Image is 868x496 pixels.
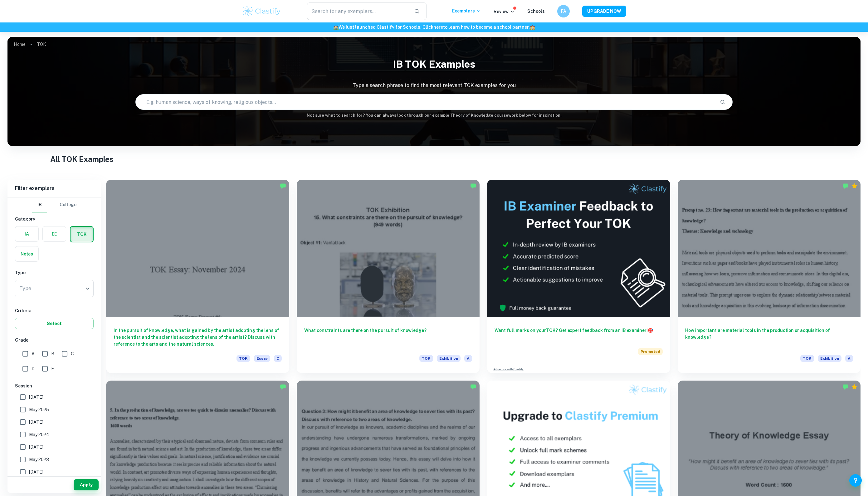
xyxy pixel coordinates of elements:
[15,382,94,389] h6: Session
[15,318,94,329] button: Select
[582,6,626,17] button: UPGRADE NOW
[530,25,535,30] span: 🏫
[433,25,443,30] a: here
[15,337,94,343] h6: Grade
[717,97,728,107] button: Search
[14,40,26,49] a: Home
[280,183,286,189] img: Marked
[15,307,94,314] h6: Criteria
[648,328,653,333] span: 🎯
[51,365,54,372] span: E
[32,350,35,357] span: A
[437,355,461,362] span: Exhibition
[845,355,853,362] span: A
[60,197,76,212] button: College
[494,8,515,15] p: Review
[7,82,861,89] p: Type a search phrase to find the most relevant TOK examples for you
[136,93,715,111] input: E.g. human science, ways of knowing, religious objects...
[29,419,43,425] span: [DATE]
[15,216,94,222] h6: Category
[849,474,862,487] button: Help and Feedback
[15,246,38,261] button: Notes
[37,41,46,48] p: TOK
[493,367,524,372] a: Advertise with Clastify
[557,5,570,17] button: FA
[495,327,663,341] h6: Want full marks on your TOK ? Get expert feedback from an IB examiner!
[487,180,670,373] a: Want full marks on yourTOK? Get expert feedback from an IB examiner!PromotedAdvertise with Clastify
[304,327,472,348] h6: What constraints are there on the pursuit of knowledge?
[29,406,49,413] span: May 2025
[43,226,66,241] button: EE
[15,226,38,241] button: IA
[678,180,861,373] a: How important are material tools in the production or acquisition of knowledge?TOKExhibitionA
[487,180,670,317] img: Thumbnail
[470,384,476,390] img: Marked
[7,180,101,197] h6: Filter exemplars
[818,355,841,362] span: Exhibition
[297,180,480,373] a: What constraints are there on the pursuit of knowledge?TOKExhibitionA
[464,355,472,362] span: A
[470,183,476,189] img: Marked
[74,479,99,490] button: Apply
[7,112,861,119] h6: Not sure what to search for? You can always look through our example Theory of Knowledge coursewo...
[842,183,849,189] img: Marked
[29,444,43,450] span: [DATE]
[29,431,49,438] span: May 2024
[452,7,481,14] p: Exemplars
[32,197,47,212] button: IB
[842,384,849,390] img: Marked
[685,327,853,348] h6: How important are material tools in the production or acquisition of knowledge?
[1,24,867,31] h6: We just launched Clastify for Schools. Click to learn how to become a school partner.
[419,355,433,362] span: TOK
[32,197,76,212] div: Filter type choice
[71,227,93,242] button: TOK
[851,183,857,189] div: Premium
[800,355,814,362] span: TOK
[274,355,282,362] span: C
[106,180,289,373] a: In the pursuit of knowledge, what is gained by the artist adopting the lens of the scientist and ...
[29,394,43,401] span: [DATE]
[15,269,94,276] h6: Type
[50,153,818,165] h1: All TOK Examples
[638,348,663,355] span: Promoted
[242,5,281,17] img: Clastify logo
[280,384,286,390] img: Marked
[71,350,74,357] span: C
[560,8,567,15] h6: FA
[114,327,282,348] h6: In the pursuit of knowledge, what is gained by the artist adopting the lens of the scientist and ...
[32,365,35,372] span: D
[307,2,409,20] input: Search for any exemplars...
[333,25,339,30] span: 🏫
[29,456,49,463] span: May 2023
[29,469,43,475] span: [DATE]
[254,355,270,362] span: Essay
[851,384,857,390] div: Premium
[237,355,250,362] span: TOK
[7,54,861,74] h1: IB TOK examples
[51,350,54,357] span: B
[527,9,545,14] a: Schools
